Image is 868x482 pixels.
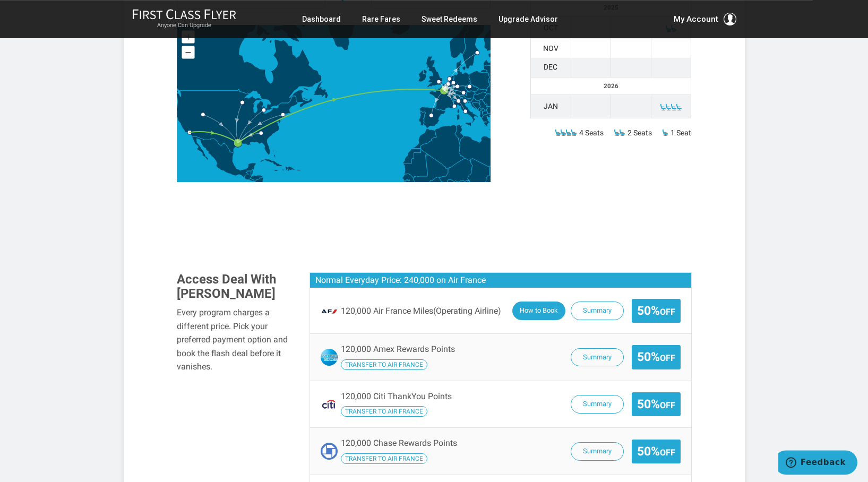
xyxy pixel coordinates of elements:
td: Jan [531,95,571,118]
path: Denmark [456,60,466,71]
g: Rome [463,109,472,114]
span: 120,000 Amex Rewards Points [341,344,455,354]
g: New York [281,113,290,117]
g: Milan [457,99,466,103]
g: Houston [234,139,249,147]
path: Montenegro [478,107,482,112]
path: Honduras [251,175,264,182]
span: 50% [637,304,675,317]
path: Dominican Republic [287,167,295,172]
path: Puerto Rico [297,169,301,170]
h3: Access Deal With [PERSON_NAME] [177,272,294,300]
span: 120,000 Citi ThankYou Points [341,391,452,401]
th: 2026 [531,78,691,95]
span: My Account [674,13,718,25]
path: Cuba [260,159,282,167]
g: Amsterdam [448,76,457,81]
g: Los Angeles [187,130,196,134]
path: Niger [440,158,472,184]
span: Transfer your Chase Rewards Points to Air France [341,453,427,464]
iframe: Opens a widget where you can find more information [778,450,857,477]
path: Poland [469,71,490,91]
span: 1 Seat [671,126,691,139]
path: Guatemala [244,171,253,180]
g: Madrid [429,114,438,118]
path: Hungary [473,92,487,101]
g: Minneapolis [240,100,249,105]
button: Summary [571,302,624,320]
path: Nicaragua [254,177,264,186]
small: Off [660,353,675,363]
path: Germany [452,70,471,96]
path: Macedonia [482,111,487,115]
path: United Kingdom [423,56,443,88]
span: 4 Seats [579,126,604,139]
a: Sweet Redeems [422,10,477,29]
path: El Salvador [249,178,254,181]
button: Summary [571,442,624,461]
img: First Class Flyer [132,8,236,20]
span: 120,000 Air France Miles [341,306,501,316]
path: Algeria [421,125,465,168]
path: Tunisia [455,124,463,142]
span: 50% [637,398,675,411]
span: Transfer your Amex Rewards Points to Air France [341,359,427,370]
button: My Account [674,13,736,25]
path: Latvia [484,59,499,68]
span: 120,000 Chase Rewards Points [341,438,457,448]
g: Nice [452,104,461,108]
path: Greece [482,112,495,131]
small: Off [660,447,675,458]
path: Kosovo [482,108,485,113]
g: Atlanta [259,131,268,135]
div: Every program charges a different price. Pick your preferred payment option and book the flash de... [177,306,294,374]
path: Ireland [418,70,426,82]
button: Summary [571,348,624,367]
small: Anyone Can Upgrade [132,22,236,29]
a: Upgrade Advisor [499,10,558,29]
path: Haiti [282,166,288,170]
path: Slovakia [475,89,487,94]
span: 50% [637,445,675,458]
path: Mexico [192,136,256,178]
g: Salt Lake City [201,113,210,117]
g: London [437,80,446,84]
path: Serbia [479,99,488,111]
td: Dec [531,58,571,77]
path: Austria [459,91,475,99]
small: Off [660,400,675,410]
span: 50% [637,350,675,364]
path: Chad [468,159,489,194]
path: Czech Republic [465,84,479,92]
path: Libya [459,135,492,167]
path: Senegal [402,174,415,183]
small: Off [660,307,675,317]
span: 2 Seats [628,126,652,139]
path: France [429,83,459,113]
a: First Class FlyerAnyone Can Upgrade [132,8,236,30]
path: Gambia [403,179,410,181]
a: Dashboard [302,10,341,29]
button: Summary [571,395,624,414]
path: Bosnia and Herzegovina [472,102,480,110]
path: Belize [251,169,253,175]
h3: Normal Everyday Price: 240,000 on Air France [310,273,691,288]
g: Venice [463,99,472,103]
path: Albania [480,110,484,118]
path: Mauritania [403,149,428,178]
path: Jamaica [274,169,278,171]
path: Slovenia [468,97,474,101]
path: Western Sahara [403,149,420,164]
span: (Operating Airline) [433,306,501,316]
path: Mali [414,155,448,188]
button: How to Book [512,302,565,320]
path: Portugal [419,111,425,126]
a: Rare Fares [362,10,400,29]
path: Morocco [411,128,437,149]
span: Transfer your Citi ThankYou Points to Air France [341,406,427,417]
path: Lithuania [484,65,495,74]
td: Nov [531,39,571,58]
